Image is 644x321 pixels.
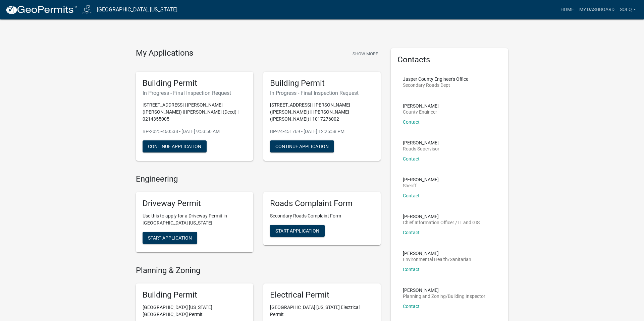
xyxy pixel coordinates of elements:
[350,48,381,59] button: Show More
[617,3,639,16] a: solq
[148,235,192,241] span: Start Application
[143,128,247,135] p: BP-2025-460538 - [DATE] 9:53:50 AM
[403,83,468,87] p: Secondary Roads Dept
[403,288,485,293] p: [PERSON_NAME]
[270,225,325,237] button: Start Application
[403,294,485,299] p: Planning and Zoning/Building Inspector
[143,78,247,88] h5: Building Permit
[270,140,334,152] button: Continue Application
[136,174,381,184] h4: Engineering
[143,102,247,123] p: [STREET_ADDRESS] | [PERSON_NAME] ([PERSON_NAME]) || [PERSON_NAME] (Deed) | 0214355005
[270,290,374,300] h5: Electrical Permit
[275,228,319,234] span: Start Application
[270,128,374,135] p: BP-24-451769 - [DATE] 12:25:58 PM
[397,55,501,65] h5: Contacts
[403,140,439,145] p: [PERSON_NAME]
[403,257,471,262] p: Environmental Health/Sanitarian
[270,212,374,219] p: Secondary Roads Complaint Form
[143,304,247,318] p: [GEOGRAPHIC_DATA] [US_STATE][GEOGRAPHIC_DATA] Permit
[558,3,577,16] a: Home
[403,146,439,151] p: Roads Supervisor
[403,119,420,125] a: Contact
[270,78,374,88] h5: Building Permit
[403,230,420,235] a: Contact
[143,212,247,227] p: Use this to apply for a Driveway Permit in [GEOGRAPHIC_DATA] [US_STATE]
[136,266,381,275] h4: Planning & Zoning
[403,77,468,81] p: Jasper County Engineer's Office
[143,290,247,300] h5: Building Permit
[403,177,439,182] p: [PERSON_NAME]
[143,90,247,96] h6: In Progress - Final Inspection Request
[403,304,420,309] a: Contact
[97,4,177,15] a: [GEOGRAPHIC_DATA], [US_STATE]
[403,220,480,225] p: Chief Information Officer / IT and GIS
[143,199,247,208] h5: Driveway Permit
[403,214,480,219] p: [PERSON_NAME]
[403,183,439,188] p: Sheriff
[270,90,374,96] h6: In Progress - Final Inspection Request
[403,251,471,256] p: [PERSON_NAME]
[403,110,439,114] p: County Engineer
[270,304,374,318] p: [GEOGRAPHIC_DATA] [US_STATE] Electrical Permit
[403,156,420,162] a: Contact
[143,232,197,244] button: Start Application
[270,199,374,208] h5: Roads Complaint Form
[270,102,374,123] p: [STREET_ADDRESS] | [PERSON_NAME] ([PERSON_NAME]) || [PERSON_NAME] ([PERSON_NAME]) | 1017276002
[577,3,617,16] a: My Dashboard
[403,104,439,108] p: [PERSON_NAME]
[143,140,207,152] button: Continue Application
[83,5,92,14] img: Jasper County, Iowa
[403,193,420,198] a: Contact
[403,267,420,272] a: Contact
[136,48,193,58] h4: My Applications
